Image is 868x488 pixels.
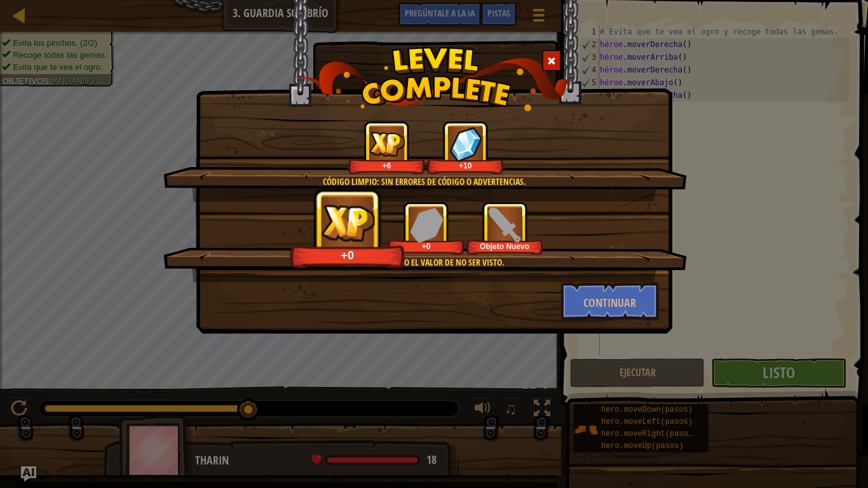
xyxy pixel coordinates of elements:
font: +0 [422,242,431,251]
img: reward_icon_gems.png [410,207,443,242]
font: Usted ha ganado el valor de no ser visto. [344,256,505,268]
font: +6 [383,161,391,170]
font: Continuar [583,295,636,311]
img: level_complete.png [298,47,571,111]
img: reward_icon_xp.png [322,204,375,241]
font: Objeto Nuevo [480,242,529,251]
font: +0 [341,249,355,262]
img: portrait.png [487,207,522,242]
button: Continuar [561,282,660,320]
img: reward_icon_gems.png [449,126,482,161]
font: +10 [459,161,471,170]
font: Código limpio: sin errores de código o advertencias. [323,175,526,187]
img: reward_icon_xp.png [369,132,405,156]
